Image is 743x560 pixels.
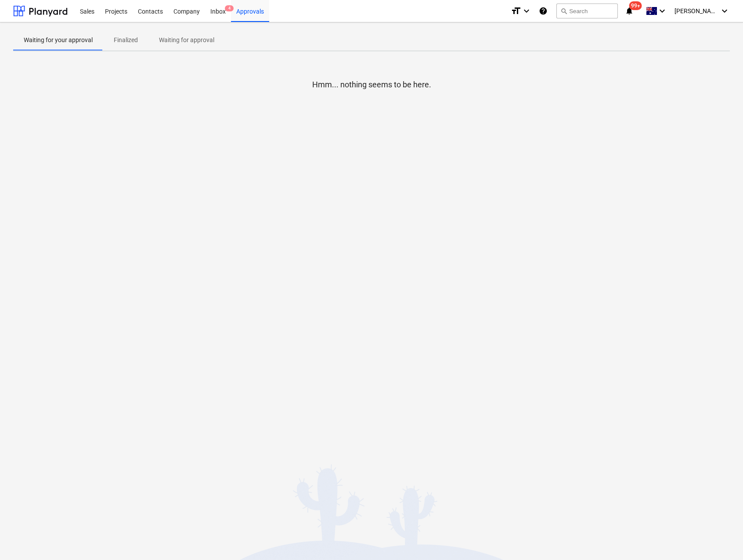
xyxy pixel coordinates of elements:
[312,79,431,90] p: Hmm... nothing seems to be here.
[114,36,138,45] p: Finalized
[539,6,548,16] i: Knowledge base
[225,5,234,11] span: 4
[629,1,642,10] span: 99+
[159,36,214,45] p: Waiting for approval
[674,7,718,14] span: [PERSON_NAME]
[511,6,521,16] i: format_size
[719,6,730,16] i: keyboard_arrow_down
[657,6,667,16] i: keyboard_arrow_down
[625,6,634,16] i: notifications
[24,36,93,45] p: Waiting for your approval
[521,6,532,16] i: keyboard_arrow_down
[560,7,567,14] span: search
[556,4,618,18] button: Search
